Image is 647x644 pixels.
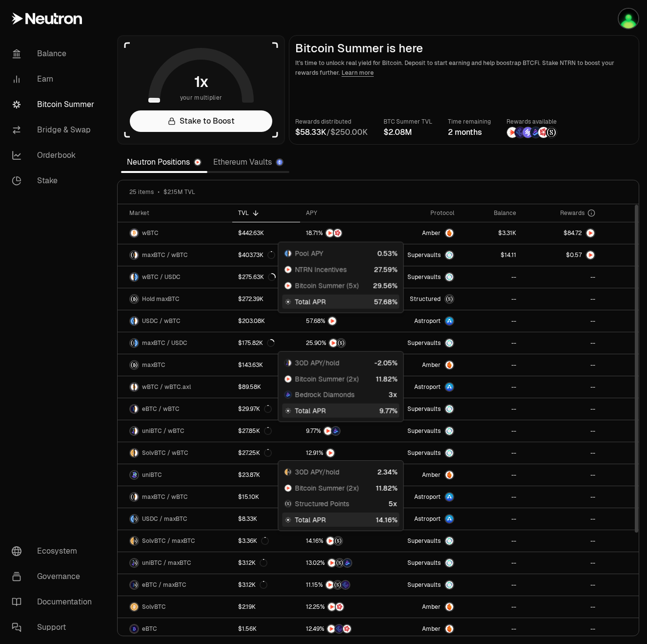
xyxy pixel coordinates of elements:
[232,288,300,310] a: $272.39K
[232,310,300,332] a: $203.08K
[142,229,159,237] span: wBTC
[460,266,522,288] a: --
[306,316,374,326] button: NTRN
[295,297,325,306] span: Total APR
[546,127,557,138] img: Structured Points
[130,427,134,435] img: uniBTC Logo
[4,66,105,92] a: Earn
[118,508,232,530] a: USDC LogomaxBTC LogoUSDC / maxBTC
[306,426,374,436] button: NTRNBedrock Diamonds
[522,552,601,574] a: --
[207,152,289,172] a: Ethereum Vaults
[135,449,138,457] img: wBTC Logo
[530,127,541,138] img: Bedrock Diamonds
[135,405,138,413] img: wBTC Logo
[560,209,585,217] span: Rewards
[407,251,441,259] span: Supervaults
[130,449,134,457] img: SolvBTC Logo
[522,354,601,376] a: --
[135,339,138,347] img: USDC Logo
[460,376,522,398] a: --
[380,420,460,442] a: SupervaultsSupervaults
[327,625,335,633] img: NTRN
[130,383,134,391] img: wBTC Logo
[4,589,105,615] a: Documentation
[380,530,460,552] a: SupervaultsSupervaults
[129,188,154,196] span: 25 items
[232,486,300,508] a: $15.10K
[300,596,380,618] a: NTRNMars Fragments
[422,603,441,611] span: Amber
[284,282,291,289] img: NTRN
[380,552,460,574] a: SupervaultsSupervaults
[522,530,601,552] a: --
[522,266,601,288] a: --
[522,486,601,508] a: --
[414,515,441,523] span: Astroport
[142,559,191,567] span: uniBTC / maxBTC
[238,625,257,633] div: $1.56K
[130,339,134,347] img: maxBTC Logo
[407,339,441,347] span: Supervaults
[336,603,344,611] img: Mars Fragments
[118,376,232,398] a: wBTC LogowBTC.axl LogowBTC / wBTC.axl
[586,251,594,259] img: NTRN Logo
[4,168,105,193] a: Stake
[142,405,180,413] span: eBTC / wBTC
[4,92,105,117] a: Bitcoin Summer
[332,427,340,435] img: Bedrock Diamonds
[238,427,272,435] div: $27.85K
[460,486,522,508] a: --
[232,618,300,640] a: $1.56K
[300,310,380,332] a: NTRN
[380,288,460,310] a: StructuredmaxBTC
[142,515,187,523] span: USDC / maxBTC
[238,383,261,391] div: $89.58K
[142,339,187,347] span: maxBTC / USDC
[380,486,460,508] a: Astroport
[4,117,105,143] a: Bridge & Swap
[466,209,516,217] div: Balance
[232,222,300,244] a: $442.63K
[422,625,441,633] span: Amber
[328,559,336,567] img: NTRN
[232,552,300,574] a: $3.12K
[232,376,300,398] a: $89.58K
[328,603,336,611] img: NTRN
[342,69,374,77] a: Learn more
[522,222,601,244] a: NTRN Logo
[337,339,345,347] img: Structured Points
[118,244,232,266] a: maxBTC LogowBTC LogomaxBTC / wBTC
[506,117,557,127] p: Rewards available
[4,41,105,66] a: Balance
[334,581,342,589] img: Structured Points
[238,537,269,545] div: $3.36K
[118,486,232,508] a: maxBTC LogowBTC LogomaxBTC / wBTC
[422,229,441,237] span: Amber
[142,449,188,457] span: SolvBTC / wBTC
[238,493,259,501] div: $15.10K
[135,493,138,501] img: wBTC Logo
[343,625,351,633] img: Mars Fragments
[130,559,134,567] img: uniBTC Logo
[522,420,601,442] a: --
[380,222,460,244] a: AmberAmber
[130,110,272,132] a: Stake to Boost
[460,332,522,354] a: --
[232,244,300,266] a: $403.73K
[142,581,186,589] span: eBTC / maxBTC
[232,442,300,464] a: $27.25K
[130,493,134,501] img: maxBTC Logo
[118,530,232,552] a: SolvBTC LogomaxBTC LogoSolvBTC / maxBTC
[445,559,453,567] img: Supervaults
[295,248,323,258] span: Pool APY
[388,499,397,509] div: 5x
[522,442,601,464] a: --
[118,310,232,332] a: USDC LogowBTC LogoUSDC / wBTC
[380,508,460,530] a: Astroport
[284,469,287,475] img: SolvBTC Logo
[380,244,460,266] a: SupervaultsSupervaults
[238,471,260,479] div: $23.87K
[388,390,397,400] div: 3x
[118,222,232,244] a: wBTC LogowBTC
